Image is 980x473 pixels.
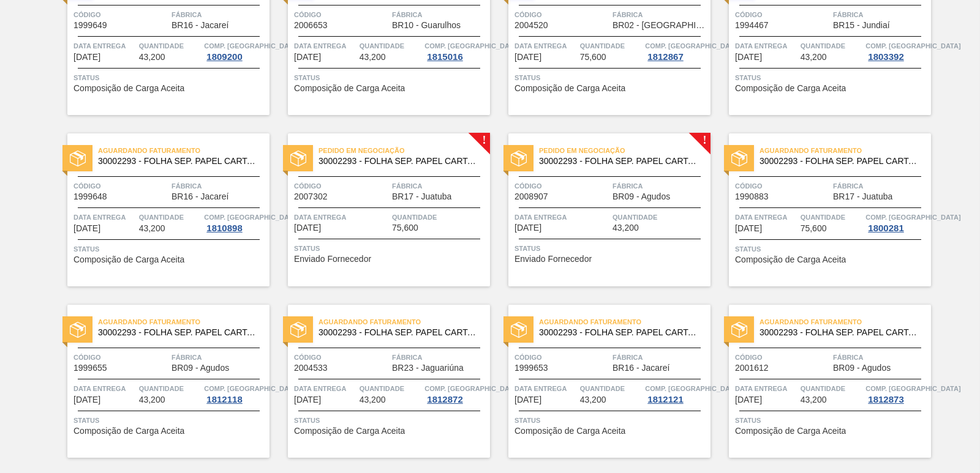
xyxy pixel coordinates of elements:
span: 1999648 [73,192,107,201]
span: BR16 - Jacareí [171,21,228,30]
span: Aguardando Faturamento [759,316,931,328]
span: Aguardando Faturamento [98,316,269,328]
span: Quantidade [580,40,643,52]
span: Comp. Carga [645,382,740,395]
span: Quantidade [139,40,202,52]
span: Código [514,351,609,363]
a: Comp. [GEOGRAPHIC_DATA]1812121 [645,382,707,404]
a: Comp. [GEOGRAPHIC_DATA]1800281 [865,211,928,233]
a: Comp. [GEOGRAPHIC_DATA]1815016 [424,40,487,62]
span: Código [735,9,830,21]
span: Status [514,414,707,426]
span: Quantidade [801,382,863,395]
span: Status [735,243,928,255]
span: Composição de Carga Aceita [514,84,625,93]
span: 30002293 - FOLHA SEP. PAPEL CARTAO 1200x1000M 350g [318,157,480,166]
span: 2004533 [294,363,328,373]
span: Quantidade [580,382,643,395]
span: BR09 - Agudos [612,192,670,201]
span: Status [514,72,707,84]
span: Comp. Carga [204,211,299,223]
span: Data entrega [294,40,356,52]
span: Fábrica [612,180,707,192]
span: Código [294,180,389,192]
a: statusAguardando Faturamento30002293 - FOLHA SEP. PAPEL CARTAO 1200x1000M 350gCódigo2004533Fábric... [269,305,490,458]
span: 30002293 - FOLHA SEP. PAPEL CARTAO 1200x1000M 350g [98,328,260,337]
span: Código [735,351,830,363]
span: BR17 - Juatuba [392,192,451,201]
span: 22/09/2025 [294,395,321,404]
span: 15/09/2025 [514,53,541,62]
img: status [70,151,86,166]
span: Comp. Carga [204,382,299,395]
span: Pedido em Negociação [318,144,490,157]
span: BR02 - Sergipe [612,21,707,30]
span: Aguardando Faturamento [759,144,931,157]
span: Data entrega [73,40,136,52]
span: Data entrega [73,211,136,223]
span: 30002293 - FOLHA SEP. PAPEL CARTAO 1200x1000M 350g [318,328,480,337]
span: Comp. Carga [424,40,519,52]
span: Data entrega [735,211,797,223]
span: Data entrega [514,211,609,223]
span: 43,200 [139,53,165,62]
span: Quantidade [801,40,863,52]
span: Status [735,414,928,426]
span: Comp. Carga [424,382,519,395]
span: 15/09/2025 [735,53,762,62]
span: Status [514,242,707,255]
span: 17/09/2025 [514,223,541,233]
span: 43,200 [139,395,165,404]
span: 1999655 [73,363,107,373]
span: Composição de Carga Aceita [294,426,405,436]
span: 75,600 [392,223,418,233]
span: Status [73,414,266,426]
span: BR17 - Juatuba [833,192,892,201]
a: statusAguardando Faturamento30002293 - FOLHA SEP. PAPEL CARTAO 1200x1000M 350gCódigo2001612Fábric... [710,305,931,458]
div: 1803392 [865,52,906,62]
span: 30002293 - FOLHA SEP. PAPEL CARTAO 1200x1000M 350g [98,157,260,166]
a: statusAguardando Faturamento30002293 - FOLHA SEP. PAPEL CARTAO 1200x1000M 350gCódigo1999648Fábric... [49,133,269,286]
span: Aguardando Faturamento [539,316,710,328]
span: Composição de Carga Aceita [73,84,184,93]
span: BR16 - Jacareí [171,192,228,201]
span: Fábrica [612,351,707,363]
span: BR15 - Jundiaí [833,21,890,30]
span: Código [294,351,389,363]
span: 43,200 [360,53,386,62]
span: Código [73,351,168,363]
img: status [511,322,527,338]
div: 1812867 [645,52,685,62]
div: 1809200 [204,52,244,62]
a: Comp. [GEOGRAPHIC_DATA]1809200 [204,40,266,62]
span: 30002293 - FOLHA SEP. PAPEL CARTAO 1200x1000M 350g [539,157,701,166]
a: Comp. [GEOGRAPHIC_DATA]1812873 [865,382,928,404]
span: BR09 - Agudos [833,363,891,373]
div: 1812118 [204,395,244,404]
span: 43,200 [612,223,639,233]
span: Composição de Carga Aceita [735,426,846,436]
span: Composição de Carga Aceita [73,255,184,264]
span: 2001612 [735,363,769,373]
span: 43,200 [801,395,827,404]
span: Data entrega [294,382,356,395]
span: Status [73,243,266,255]
span: 2008907 [514,192,548,201]
span: Comp. Carga [865,382,960,395]
span: Código [294,9,389,21]
img: status [731,322,747,338]
span: Comp. Carga [204,40,299,52]
span: 1994467 [735,21,769,30]
span: Quantidade [392,211,487,223]
span: Composição de Carga Aceita [735,255,846,264]
span: Código [514,9,609,21]
span: 75,600 [580,53,606,62]
span: Data entrega [514,382,577,395]
a: statusAguardando Faturamento30002293 - FOLHA SEP. PAPEL CARTAO 1200x1000M 350gCódigo1999653Fábric... [490,305,710,458]
span: 12/09/2025 [73,53,100,62]
span: Status [735,72,928,84]
span: Quantidade [360,40,422,52]
a: statusAguardando Faturamento30002293 - FOLHA SEP. PAPEL CARTAO 1200x1000M 350gCódigo1999655Fábric... [49,305,269,458]
span: Composição de Carga Aceita [294,84,405,93]
img: status [511,151,527,166]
